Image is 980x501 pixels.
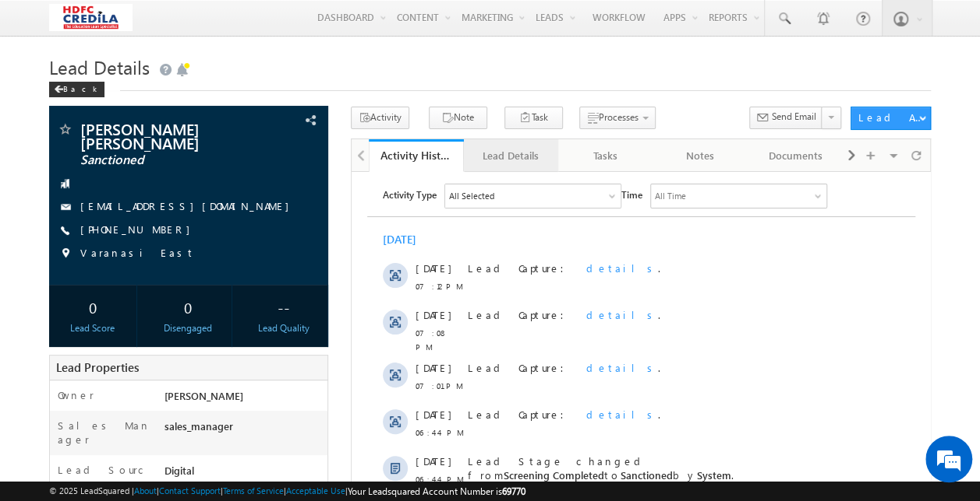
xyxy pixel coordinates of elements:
span: 07:12 PM [64,107,111,121]
a: [EMAIL_ADDRESS][DOMAIN_NAME] [80,199,297,212]
span: [PERSON_NAME] [PERSON_NAME] [80,121,252,149]
span: Lead Capture: [116,136,222,149]
div: . [116,422,383,436]
div: Notes [666,146,734,165]
span: [DATE] [64,282,99,296]
span: 04:15 PM [64,440,111,454]
label: Owner [58,388,94,402]
span: details [235,329,306,342]
span: [DATE] [64,329,99,343]
span: Lead Capture: [116,422,222,436]
span: Lead Capture: [116,189,222,202]
button: Lead Actions [851,107,931,130]
div: Back [49,82,104,97]
div: [DATE] [31,61,82,75]
a: Back [49,81,112,94]
span: details [235,136,306,149]
button: Note [429,107,487,129]
div: 0 [148,293,228,321]
span: [DATE] [64,136,99,150]
span: Send Email [771,110,815,124]
span: System [345,296,380,310]
div: 0 [53,293,133,321]
img: Custom Logo [49,4,133,31]
span: 07:08 PM [64,154,111,182]
button: Send Email [749,107,823,129]
div: Lead Actions [858,110,924,124]
span: Lead Stage changed from to by . [116,469,365,496]
span: Time [270,12,291,35]
div: Activity History [380,148,452,163]
div: . [116,89,383,103]
span: Varanasi East [80,246,195,261]
span: [PERSON_NAME] [165,389,243,402]
span: Lead Capture: [116,329,222,342]
a: About [134,485,157,496]
button: Task [504,107,563,129]
span: [DATE] [64,422,99,436]
span: Sanctioned [269,296,321,310]
div: All Selected [94,12,269,36]
label: Sales Manager [58,419,150,447]
a: [PHONE_NUMBER] [80,222,198,236]
a: Documents [748,139,844,172]
div: Digital [161,463,327,485]
div: Lead Quality [243,321,323,335]
div: Disengaged [148,321,228,335]
span: System [339,390,373,403]
span: Your Leadsquared Account Number is [348,485,525,497]
a: Acceptable Use [286,485,345,496]
div: . [116,189,383,203]
span: 07:01 PM [64,207,111,221]
a: Tasks [558,139,653,172]
div: sales_manager [161,419,327,440]
a: Terms of Service [223,485,284,496]
span: 06:44 PM [64,254,111,268]
span: 04:38 PM [64,347,111,361]
a: Activity History [369,139,464,172]
span: [DATE] [64,236,99,250]
button: Activity [351,107,409,129]
span: [DATE] [64,89,99,103]
li: Activity History [369,139,464,170]
span: Lead Details [49,54,150,79]
div: Tasks [571,146,639,165]
label: Lead Source [58,463,150,491]
span: 04:15 PM [64,487,111,501]
span: Screening [157,483,203,496]
span: Screening Completed [152,296,253,310]
span: Lead Capture: [116,236,222,249]
div: . [116,236,383,250]
span: Lead Stage changed from to by . [116,376,376,403]
span: Screening Completed [214,390,315,403]
div: Lead Score [53,321,133,335]
div: . [116,329,383,343]
div: Lead Details [476,146,545,165]
span: details [235,89,306,103]
span: Lead Properties [56,359,139,375]
span: Screening [152,390,198,403]
div: . [116,136,383,150]
span: Data Point [116,469,365,496]
span: Sanctioned [80,152,252,168]
a: Contact Support [159,485,221,496]
span: Processes [599,111,639,123]
a: Notes [653,139,748,172]
span: details [235,189,306,202]
span: © 2025 LeadSquared | | | | | [49,484,525,499]
span: [DATE] [64,376,99,390]
span: Lead Stage changed from to by . [116,282,382,310]
div: Documents [761,146,830,165]
span: Activity Type [31,12,85,35]
div: -- [243,293,323,321]
div: All Time [303,17,334,31]
a: Lead Details [464,139,559,172]
div: All Selected [97,17,143,31]
span: Lead Capture: [116,89,222,103]
span: 04:38 PM [64,394,111,408]
span: [DATE] [64,469,99,483]
span: 69770 [502,485,525,497]
span: details [235,236,306,249]
span: System [228,483,262,496]
span: details [235,422,306,436]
